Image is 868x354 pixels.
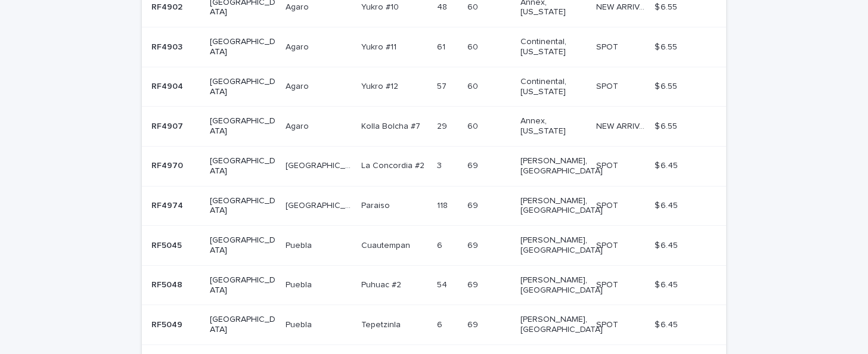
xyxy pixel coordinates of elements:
p: [GEOGRAPHIC_DATA] [210,235,276,256]
p: Agaro [286,40,311,52]
p: 118 [437,198,450,211]
p: 6 [437,238,445,251]
p: Agaro [286,79,311,92]
p: Puebla [286,318,314,330]
p: SPOT [596,79,621,92]
p: 3 [437,159,444,171]
p: 69 [467,198,480,211]
p: SPOT [596,159,621,171]
p: RF4903 [151,40,185,52]
p: 54 [437,278,449,290]
p: $ 6.55 [655,119,680,132]
p: 69 [467,159,480,171]
p: 29 [437,119,449,132]
p: RF5045 [151,238,184,251]
p: Tepetzinla [361,318,403,330]
tr: RF4904RF4904 [GEOGRAPHIC_DATA]AgaroAgaro Yukro #12Yukro #12 5757 6060 Continental, [US_STATE] SPO... [142,67,726,107]
p: RF5048 [151,278,185,290]
p: Kolla Bolcha #7 [361,119,423,132]
p: $ 6.55 [655,79,680,92]
p: [GEOGRAPHIC_DATA] [210,156,276,176]
p: SPOT [596,318,621,330]
p: [GEOGRAPHIC_DATA] [286,159,354,171]
p: RF4907 [151,119,185,132]
p: 60 [467,79,480,92]
p: RF4970 [151,159,185,171]
p: Agaro [286,119,311,132]
p: 57 [437,79,449,92]
p: 60 [467,119,480,132]
p: Cuautempan [361,238,413,251]
p: 69 [467,238,480,251]
p: Puhuac #2 [361,278,404,290]
tr: RF4974RF4974 [GEOGRAPHIC_DATA][GEOGRAPHIC_DATA][GEOGRAPHIC_DATA] ParaisoParaiso 118118 6969 [PERS... [142,186,726,226]
p: 61 [437,40,448,52]
p: SPOT [596,278,621,290]
p: SPOT [596,238,621,251]
p: [GEOGRAPHIC_DATA] [286,198,354,211]
p: $ 6.45 [655,238,680,251]
p: $ 6.45 [655,318,680,330]
p: Yukro #11 [361,40,399,52]
p: 60 [467,40,480,52]
tr: RF5045RF5045 [GEOGRAPHIC_DATA]PueblaPuebla CuautempanCuautempan 66 6969 [PERSON_NAME], [GEOGRAPHI... [142,226,726,266]
tr: RF5049RF5049 [GEOGRAPHIC_DATA]PueblaPuebla TepetzinlaTepetzinla 66 6969 [PERSON_NAME], [GEOGRAPHI... [142,305,726,345]
tr: RF5048RF5048 [GEOGRAPHIC_DATA]PueblaPuebla Puhuac #2Puhuac #2 5454 6969 [PERSON_NAME], [GEOGRAPHI... [142,265,726,305]
p: RF4904 [151,79,185,92]
p: [GEOGRAPHIC_DATA] [210,196,276,216]
p: [GEOGRAPHIC_DATA] [210,275,276,296]
p: La Concordia #2 [361,159,427,171]
p: [GEOGRAPHIC_DATA] [210,77,276,97]
p: NEW ARRIVAL [596,119,647,132]
p: Paraiso [361,198,392,211]
p: RF5049 [151,318,185,330]
tr: RF4907RF4907 [GEOGRAPHIC_DATA]AgaroAgaro Kolla Bolcha #7Kolla Bolcha #7 2929 6060 Annex, [US_STAT... [142,107,726,147]
p: RF4974 [151,198,185,211]
tr: RF4970RF4970 [GEOGRAPHIC_DATA][GEOGRAPHIC_DATA][GEOGRAPHIC_DATA] La Concordia #2La Concordia #2 3... [142,146,726,186]
p: $ 6.45 [655,198,680,211]
p: SPOT [596,198,621,211]
p: SPOT [596,40,621,52]
p: Puebla [286,278,314,290]
p: Yukro #12 [361,79,401,92]
p: 69 [467,318,480,330]
p: 69 [467,278,480,290]
p: [GEOGRAPHIC_DATA] [210,315,276,335]
p: $ 6.55 [655,40,680,52]
p: 6 [437,318,445,330]
p: Puebla [286,238,314,251]
p: $ 6.45 [655,278,680,290]
p: [GEOGRAPHIC_DATA] [210,116,276,136]
tr: RF4903RF4903 [GEOGRAPHIC_DATA]AgaroAgaro Yukro #11Yukro #11 6161 6060 Continental, [US_STATE] SPO... [142,27,726,67]
p: [GEOGRAPHIC_DATA] [210,37,276,57]
p: $ 6.45 [655,159,680,171]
